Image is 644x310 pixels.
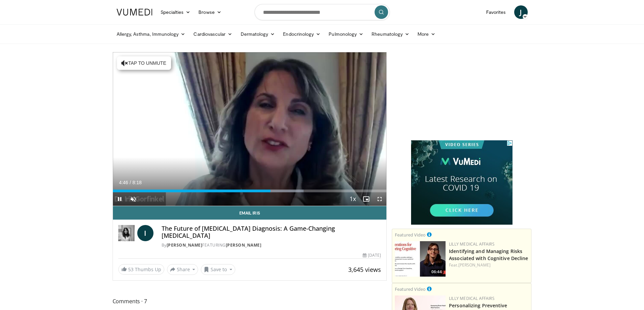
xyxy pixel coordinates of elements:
[128,266,134,273] span: 53
[137,225,153,241] a: I
[113,297,387,306] span: Comments 7
[359,192,373,206] button: Enable picture-in-picture mode
[449,248,528,261] a: Identifying and Managing Risks Associated with Cognitive Decline
[118,225,135,241] img: Dr. Iris Gorfinkel
[449,241,495,247] a: Lilly Medical Affairs
[411,140,512,225] iframe: Advertisement
[411,52,512,136] iframe: Advertisement
[348,265,381,274] span: 3,645 views
[367,27,413,41] a: Rheumatology
[395,241,446,277] a: 06:44
[325,27,367,41] a: Pulmonology
[130,180,131,185] span: /
[255,4,390,20] input: Search topics, interventions
[201,264,235,275] button: Save to
[279,27,325,41] a: Endocrinology
[113,206,387,220] a: Email Iris
[514,5,528,19] a: J
[482,5,510,19] a: Favorites
[363,252,381,258] div: [DATE]
[226,242,262,248] a: [PERSON_NAME]
[449,262,528,268] div: Feat.
[458,262,491,268] a: [PERSON_NAME]
[119,180,128,185] span: 4:46
[413,27,439,41] a: More
[167,242,202,248] a: [PERSON_NAME]
[395,232,426,238] small: Featured Video
[117,56,171,70] button: Tap to unmute
[133,180,142,185] span: 8:18
[449,295,495,301] a: Lilly Medical Affairs
[113,27,190,41] a: Allergy, Asthma, Immunology
[189,27,236,41] a: Cardiovascular
[167,264,198,275] button: Share
[113,52,387,206] video-js: Video Player
[126,192,140,206] button: Unmute
[194,5,225,19] a: Browse
[113,190,387,192] div: Progress Bar
[113,192,126,206] button: Pause
[162,242,381,248] div: By FEATURING
[157,5,195,19] a: Specialties
[395,286,426,292] small: Featured Video
[117,9,152,16] img: VuMedi Logo
[395,241,446,277] img: fc5f84e2-5eb7-4c65-9fa9-08971b8c96b8.jpg.150x105_q85_crop-smart_upscale.jpg
[373,192,386,206] button: Fullscreen
[346,192,359,206] button: Playback Rate
[237,27,279,41] a: Dermatology
[118,264,164,275] a: 53 Thumbs Up
[162,225,381,239] h4: The Future of [MEDICAL_DATA] Diagnosis: A Game-Changing [MEDICAL_DATA]
[429,269,444,275] span: 06:44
